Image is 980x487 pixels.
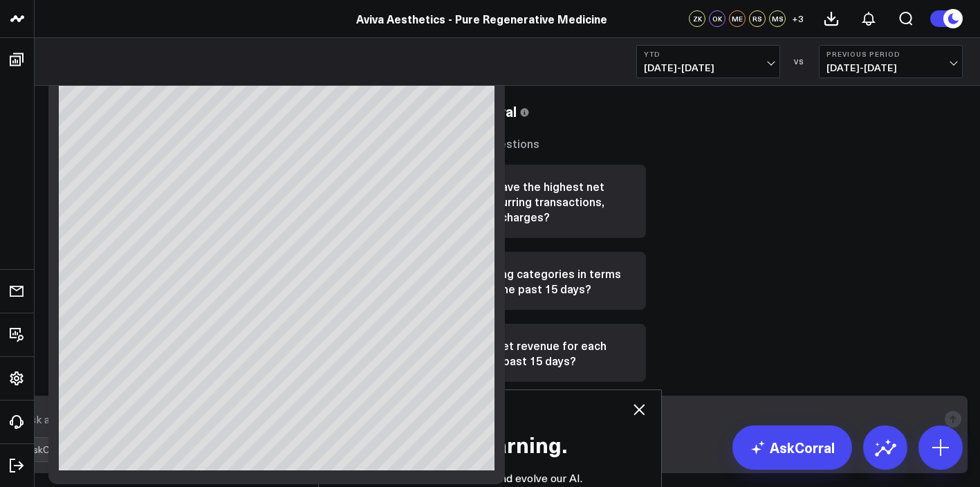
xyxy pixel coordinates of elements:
div: RS [749,10,766,27]
span: [DATE] - [DATE] [644,62,773,73]
div: MS [769,10,786,27]
b: Previous Period [826,50,955,58]
button: Previous Period[DATE]-[DATE] [819,45,963,78]
b: YTD [644,50,773,58]
div: OK [709,10,725,27]
button: +3 [789,10,806,27]
div: ME [729,10,746,27]
div: ZK [689,10,705,27]
span: + 3 [792,14,804,24]
a: Aviva Aesthetics - Pure Regenerative Medicine [356,11,607,26]
span: [DATE] - [DATE] [826,62,955,73]
a: AskCorral [732,425,852,470]
div: VS [787,57,812,66]
button: YTD[DATE]-[DATE] [636,45,780,78]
